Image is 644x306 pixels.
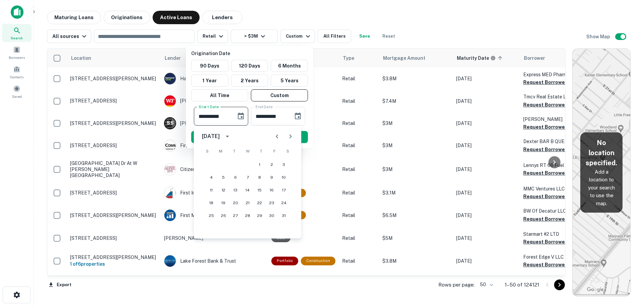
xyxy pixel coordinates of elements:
label: End Date [256,104,273,110]
button: 7 [241,171,254,183]
button: Previous month [270,130,284,143]
button: 8 [254,171,266,183]
button: 2 [266,159,278,171]
button: Next month [284,130,297,143]
button: 31 [278,210,290,222]
button: 22 [254,197,266,209]
button: 25 [205,210,217,222]
button: 27 [229,210,241,222]
button: 28 [241,210,254,222]
button: 18 [205,197,217,209]
span: Thursday [255,144,267,158]
span: Monday [215,144,227,158]
button: 16 [266,184,278,196]
button: 15 [254,184,266,196]
button: 14 [241,184,254,196]
button: 24 [278,197,290,209]
button: 29 [254,210,266,222]
iframe: Chat Widget [610,252,644,285]
button: 20 [229,197,241,209]
button: 2 Years [231,75,268,87]
button: 4 [205,171,217,183]
button: Choose date, selected date is Mar 22, 2025 [234,110,248,123]
button: 1 [254,159,266,171]
button: 17 [278,184,290,196]
button: 5 [217,171,229,183]
label: Start Date [199,104,219,110]
button: 19 [217,197,229,209]
button: 30 [266,210,278,222]
span: Sunday [201,144,213,158]
button: 23 [266,197,278,209]
button: 10 [278,171,290,183]
span: Tuesday [228,144,240,158]
button: 5 Years [271,75,308,87]
button: 26 [217,210,229,222]
button: 6 Months [271,60,308,72]
span: Friday [268,144,280,158]
button: 13 [229,184,241,196]
button: 11 [205,184,217,196]
button: Custom [251,89,308,101]
button: 6 [229,171,241,183]
button: 21 [241,197,254,209]
p: Origination Date [191,50,311,57]
span: Saturday [282,144,294,158]
button: calendar view is open, switch to year view [222,131,233,142]
button: Choose date, selected date is Sep 18, 2025 [291,110,305,123]
button: All Time [191,89,248,101]
button: 9 [266,171,278,183]
button: 12 [217,184,229,196]
button: 90 Days [191,60,228,72]
span: Wednesday [241,144,254,158]
button: 1 Year [191,75,228,87]
button: 3 [278,159,290,171]
button: 120 Days [231,60,268,72]
div: [DATE] [202,132,220,140]
button: Apply Changes [191,131,308,143]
